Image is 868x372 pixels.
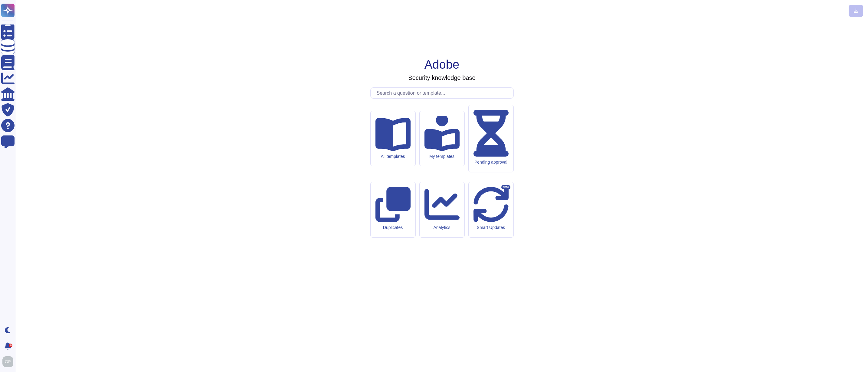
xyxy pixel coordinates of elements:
div: Duplicates [375,225,411,230]
div: All templates [375,154,411,159]
div: Analytics [424,225,460,230]
div: 9+ [9,344,12,347]
h3: Security knowledge base [408,74,475,81]
button: user [1,355,18,368]
img: user [2,356,13,367]
div: My templates [424,154,460,159]
h1: Adobe [424,57,460,72]
div: BETA [501,185,510,189]
div: Smart Updates [473,225,509,230]
input: Search a question or template... [374,88,513,98]
div: Pending approval [473,160,509,165]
